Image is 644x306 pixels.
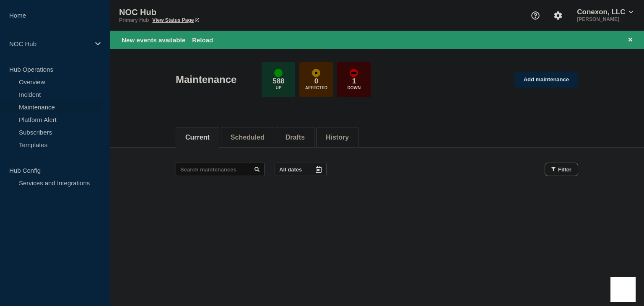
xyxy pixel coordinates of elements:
div: up [274,69,283,77]
button: Drafts [286,134,305,141]
span: Filter [558,166,571,173]
p: Primary Hub [119,17,149,23]
button: Conexon, LLC [575,8,635,16]
iframe: Help Scout Beacon - Open [610,277,636,302]
p: Up [275,86,281,90]
p: NOC Hub [119,8,287,17]
h1: Maintenance [176,74,236,86]
p: All dates [279,166,302,173]
a: Add maintenance [514,72,578,88]
p: [PERSON_NAME] [575,16,635,22]
input: Search maintenances [176,163,265,176]
p: 0 [314,77,318,86]
button: Current [185,134,210,141]
div: affected [312,69,320,77]
div: down [350,69,358,77]
a: View Status Page [152,17,199,23]
button: History [326,134,349,141]
button: Reload [192,36,213,44]
button: All dates [275,163,327,176]
button: Account settings [549,7,567,24]
p: 588 [273,77,284,86]
p: Down [348,86,361,90]
p: NOC Hub [9,40,90,47]
p: Affected [305,86,327,90]
p: 1 [352,77,356,86]
button: Scheduled [231,134,265,141]
button: Support [527,7,544,24]
button: Filter [545,163,578,176]
span: New events available [122,36,185,44]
